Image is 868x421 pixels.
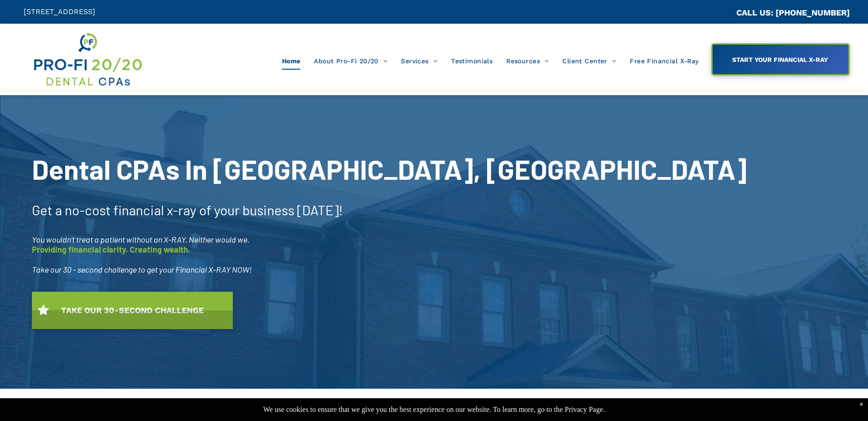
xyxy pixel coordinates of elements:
span: START YOUR FINANCIAL X-RAY [729,51,831,68]
span: Take our 30 - second challenge to get your Financial X-RAY NOW! [32,264,252,274]
span: TAKE OUR 30-SECOND CHALLENGE [58,301,207,320]
span: Providing financial clarity. Creating wealth. [32,244,190,254]
a: Testimonials [444,52,499,70]
a: CALL US: [PHONE_NUMBER] [736,8,850,17]
a: START YOUR FINANCIAL X-RAY [711,43,850,76]
span: no-cost financial x-ray [65,202,196,218]
span: Dental CPAs In [GEOGRAPHIC_DATA], [GEOGRAPHIC_DATA] [32,152,747,185]
span: You wouldn’t treat a patient without an X-RAY. Neither would we. [32,234,250,244]
span: CA::CALLC [698,9,736,17]
a: Resources [499,52,555,70]
a: TAKE OUR 30-SECOND CHALLENGE [32,292,233,329]
div: Dismiss notification [859,401,863,409]
span: [STREET_ADDRESS] [24,7,95,16]
a: Home [275,52,308,70]
a: Free Financial X-Ray [623,52,705,70]
a: About Pro-Fi 20/20 [307,52,394,70]
a: Client Center [555,52,623,70]
a: Services [394,52,444,70]
img: Get Dental CPA Consulting, Bookkeeping, & Bank Loans [32,30,143,88]
span: Get a [32,202,62,218]
span: of your business [DATE]! [199,202,343,218]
